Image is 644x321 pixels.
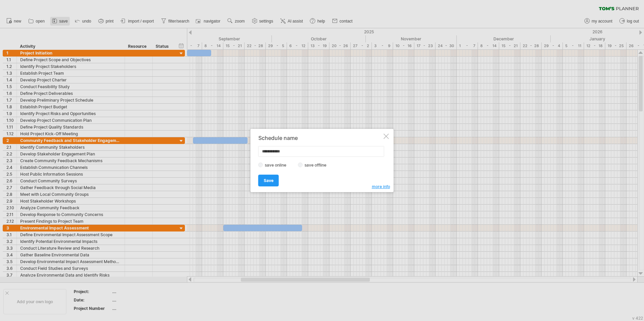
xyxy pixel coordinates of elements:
a: Save [258,175,279,186]
span: more info [372,184,390,189]
span: Save [264,178,273,183]
label: save online [263,163,292,168]
label: save offline [303,163,332,168]
div: Schedule name [258,135,382,141]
